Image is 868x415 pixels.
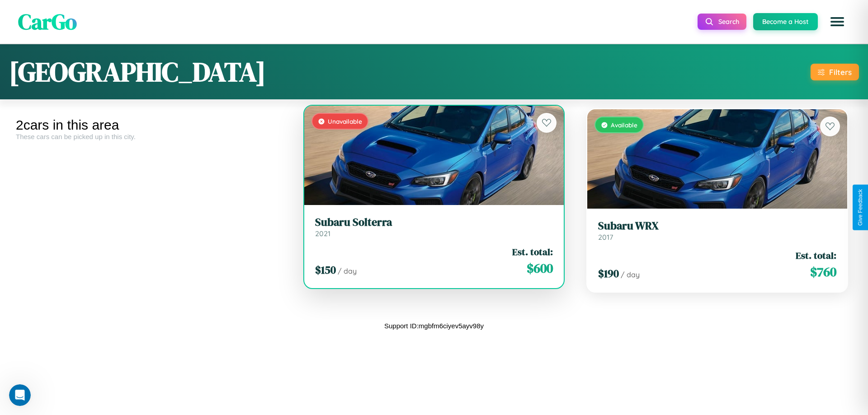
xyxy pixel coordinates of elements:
[698,14,746,30] button: Search
[16,133,286,140] div: These cars can be picked up in this city.
[338,266,357,275] span: / day
[621,270,640,279] span: / day
[315,262,336,277] span: $ 150
[9,384,31,406] iframe: Intercom live chat
[315,216,553,238] a: Subaru Solterra2021
[611,121,637,129] span: Available
[328,117,362,125] span: Unavailable
[857,189,863,226] div: Give Feedback
[527,259,553,277] span: $ 600
[718,18,739,26] span: Search
[753,13,818,30] button: Become a Host
[825,9,850,34] button: Open menu
[9,53,266,90] h1: [GEOGRAPHIC_DATA]
[16,117,286,133] div: 2 cars in this area
[811,64,859,80] button: Filters
[598,233,613,242] span: 2017
[796,249,836,262] span: Est. total:
[598,219,836,233] h3: Subaru WRX
[810,263,836,281] span: $ 760
[598,266,619,281] span: $ 190
[18,7,77,37] span: CarGo
[384,320,484,332] p: Support ID: mgbfm6ciyev5ayv98y
[315,216,553,229] h3: Subaru Solterra
[829,67,852,77] div: Filters
[598,219,836,242] a: Subaru WRX2017
[315,229,330,238] span: 2021
[512,245,553,258] span: Est. total:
